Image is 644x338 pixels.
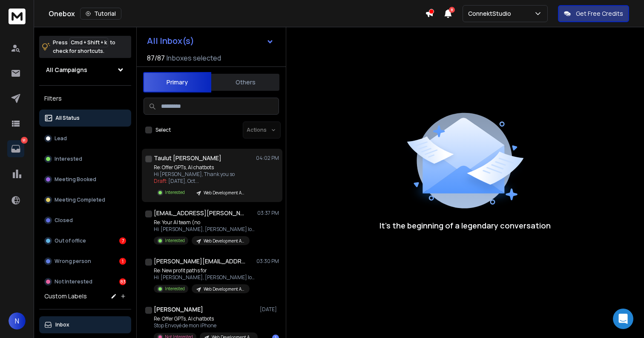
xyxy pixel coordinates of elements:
button: All Inbox(s) [140,32,281,49]
p: Web Development Agency Last [204,190,244,196]
button: Not Interested83 [39,273,131,290]
button: Wrong person1 [39,253,131,270]
button: Meeting Completed [39,191,131,208]
a: 91 [7,140,24,157]
p: 04:02 PM [256,155,279,162]
p: Inbox [55,321,69,328]
h3: Filters [39,92,131,104]
p: Hi [PERSON_NAME], [PERSON_NAME] looped me in here. [154,226,256,233]
p: Re: New profit paths for [154,267,256,274]
button: Others [211,73,279,92]
button: Meeting Booked [39,171,131,188]
button: N [9,312,26,329]
p: Re: Your AI team (no [154,219,256,226]
p: Web Development Agency Last [204,238,244,244]
p: It’s the beginning of a legendary conversation [379,220,551,231]
button: Get Free Credits [558,5,629,22]
label: Select [155,127,171,133]
p: 03:30 PM [256,258,279,265]
h1: All Campaigns [46,66,87,74]
h1: Taulut [PERSON_NAME] [154,154,221,162]
p: Web Development Agency Last [204,286,244,292]
span: 8 [449,7,455,13]
h1: [EMAIL_ADDRESS][PERSON_NAME] [154,209,247,217]
p: [DATE] [260,306,279,313]
p: Wrong person [55,258,91,265]
button: All Status [39,110,131,127]
h3: Inboxes selected [167,53,221,63]
h1: [PERSON_NAME] [154,305,203,314]
p: Re: Offer GPTs, AI chatbots [154,164,250,171]
p: Meeting Completed [55,196,105,203]
p: Stop Envoyé de mon iPhone [154,322,256,329]
p: All Status [55,115,80,121]
div: Onebox [49,8,425,20]
p: 03:37 PM [257,210,279,217]
p: Press to check for shortcuts. [53,38,115,55]
p: Interested [165,237,185,244]
p: Lead [55,135,67,142]
button: Closed [39,212,131,229]
p: Hi [PERSON_NAME], [PERSON_NAME] looped me in here. [154,274,256,281]
div: 7 [119,237,126,244]
p: Hi [PERSON_NAME], Thank you so [154,171,250,178]
h3: Custom Labels [44,292,87,300]
div: Open Intercom Messenger [613,309,633,329]
div: 1 [119,258,126,265]
p: Interested [55,156,82,162]
p: 91 [21,137,28,144]
span: 87 / 87 [147,53,165,63]
button: All Campaigns [39,61,131,78]
button: Tutorial [80,8,121,20]
p: Get Free Credits [576,9,623,18]
button: Out of office7 [39,232,131,249]
button: Inbox [39,316,131,333]
button: Lead [39,130,131,147]
p: Closed [55,217,73,224]
h1: [PERSON_NAME][EMAIL_ADDRESS][DOMAIN_NAME] [154,257,247,266]
p: Out of office [55,237,86,244]
p: ConnektStudio [468,9,515,18]
p: Meeting Booked [55,176,96,183]
button: Primary [143,72,211,92]
h1: All Inbox(s) [147,37,194,45]
p: Interested [165,189,185,196]
span: [DATE], Oct ... [168,177,199,185]
p: Re: Offer GPTs, AI chatbots [154,315,256,322]
span: Draft: [154,177,167,185]
span: Cmd + Shift + k [69,38,108,47]
p: Interested [165,286,185,292]
button: Interested [39,150,131,168]
div: 83 [119,278,126,285]
p: Not Interested [55,278,92,285]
